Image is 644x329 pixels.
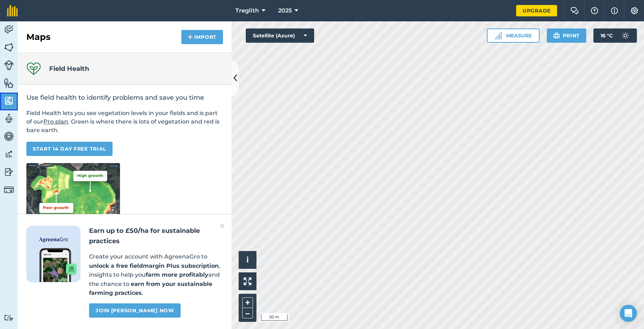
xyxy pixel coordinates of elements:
[7,5,18,16] img: fieldmargin Logo
[4,60,14,70] img: svg+xml;base64,PD94bWwgdmVyc2lvbj0iMS4wIiBlbmNvZGluZz0idXRmLTgiPz4KPCEtLSBHZW5lcmF0b3I6IEFkb2JlIE...
[4,24,14,35] img: svg+xml;base64,PD94bWwgdmVyc2lvbj0iMS4wIiBlbmNvZGluZz0idXRmLTgiPz4KPCEtLSBHZW5lcmF0b3I6IEFkb2JlIE...
[89,281,212,297] strong: earn from your sustainable farming practices
[590,7,599,14] img: A question mark icon
[4,113,14,124] img: svg+xml;base64,PD94bWwgdmVyc2lvbj0iMS4wIiBlbmNvZGluZz0idXRmLTgiPz4KPCEtLSBHZW5lcmF0b3I6IEFkb2JlIE...
[618,28,633,43] img: svg+xml;base64,PD94bWwgdmVyc2lvbj0iMS4wIiBlbmNvZGluZz0idXRmLTgiPz4KPCEtLSBHZW5lcmF0b3I6IEFkb2JlIE...
[570,7,579,14] img: Two speech bubbles overlapping with the left bubble in the forefront
[630,7,639,14] img: A cog icon
[220,222,224,230] img: svg+xml;base64,PHN2ZyB4bWxucz0iaHR0cDovL3d3dy53My5vcmcvMjAwMC9zdmciIHdpZHRoPSIyMiIgaGVpZ2h0PSIzMC...
[26,142,113,156] a: START 14 DAY FREE TRIAL
[553,31,560,40] img: svg+xml;base64,PHN2ZyB4bWxucz0iaHR0cDovL3d3dy53My5vcmcvMjAwMC9zdmciIHdpZHRoPSIxOSIgaGVpZ2h0PSIyNC...
[246,255,249,264] span: i
[495,32,502,39] img: Ruler icon
[278,6,292,15] span: 2025
[547,28,587,43] button: Print
[487,28,540,43] button: Measure
[43,118,68,125] a: Pro plan
[4,314,14,321] img: svg+xml;base64,PD94bWwgdmVyc2lvbj0iMS4wIiBlbmNvZGluZz0idXRmLTgiPz4KPCEtLSBHZW5lcmF0b3I6IEFkb2JlIE...
[40,248,77,282] img: Screenshot of the Gro app
[516,5,557,16] a: Upgrade
[4,131,14,142] img: svg+xml;base64,PD94bWwgdmVyc2lvbj0iMS4wIiBlbmNvZGluZz0idXRmLTgiPz4KPCEtLSBHZW5lcmF0b3I6IEFkb2JlIE...
[601,28,613,43] span: 16 ° C
[181,30,223,44] button: Import
[239,251,256,269] button: i
[4,95,14,106] img: svg+xml;base64,PHN2ZyB4bWxucz0iaHR0cDovL3d3dy53My5vcmcvMjAwMC9zdmciIHdpZHRoPSI1NiIgaGVpZ2h0PSI2MC...
[4,149,14,160] img: svg+xml;base64,PD94bWwgdmVyc2lvbj0iMS4wIiBlbmNvZGluZz0idXRmLTgiPz4KPCEtLSBHZW5lcmF0b3I6IEFkb2JlIE...
[26,93,223,102] h2: Use field health to identify problems and save you time
[146,271,208,278] strong: farm more profitably
[188,33,193,41] img: svg+xml;base64,PHN2ZyB4bWxucz0iaHR0cDovL3d3dy53My5vcmcvMjAwMC9zdmciIHdpZHRoPSIxNCIgaGVpZ2h0PSIyNC...
[26,31,51,43] h2: Maps
[235,6,259,15] span: Treglith
[4,42,14,53] img: svg+xml;base64,PHN2ZyB4bWxucz0iaHR0cDovL3d3dy53My5vcmcvMjAwMC9zdmciIHdpZHRoPSI1NiIgaGVpZ2h0PSI2MC...
[4,185,14,195] img: svg+xml;base64,PD94bWwgdmVyc2lvbj0iMS4wIiBlbmNvZGluZz0idXRmLTgiPz4KPCEtLSBHZW5lcmF0b3I6IEFkb2JlIE...
[89,226,223,246] h2: Earn up to £50/ha for sustainable practices
[4,78,14,88] img: svg+xml;base64,PHN2ZyB4bWxucz0iaHR0cDovL3d3dy53My5vcmcvMjAwMC9zdmciIHdpZHRoPSI1NiIgaGVpZ2h0PSI2MC...
[620,305,637,322] div: Open Intercom Messenger
[89,303,180,318] a: Join [PERSON_NAME] now
[26,109,223,135] p: Field Health lets you see vegetation levels in your fields and is part of our . Green is where th...
[49,64,89,74] h4: Field Health
[4,167,14,177] img: svg+xml;base64,PD94bWwgdmVyc2lvbj0iMS4wIiBlbmNvZGluZz0idXRmLTgiPz4KPCEtLSBHZW5lcmF0b3I6IEFkb2JlIE...
[89,262,219,269] strong: unlock a free fieldmargin Plus subscription
[611,6,618,15] img: svg+xml;base64,PHN2ZyB4bWxucz0iaHR0cDovL3d3dy53My5vcmcvMjAwMC9zdmciIHdpZHRoPSIxNyIgaGVpZ2h0PSIxNy...
[242,297,253,308] button: +
[246,28,314,43] button: Satellite (Azure)
[244,277,251,285] img: Four arrows, one pointing top left, one top right, one bottom right and the last bottom left
[242,308,253,318] button: –
[593,28,637,43] button: 16 °C
[89,252,223,298] p: Create your account with AgreenaGro to , insights to help you and the chance to .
